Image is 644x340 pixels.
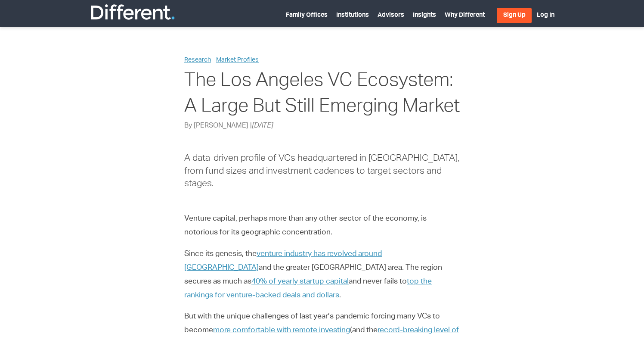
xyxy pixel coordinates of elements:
[184,121,460,131] p: By [PERSON_NAME] |
[184,153,460,191] h6: A data-driven profile of VCs headquartered in [GEOGRAPHIC_DATA], from fund sizes and investment c...
[445,12,485,19] a: Why Different
[184,278,432,299] a: top the rankings for venture-backed deals and dollars
[537,12,554,19] a: Log In
[184,247,460,303] p: Since its genesis, the and the greater [GEOGRAPHIC_DATA] area. The region secures as much as and ...
[378,12,404,19] a: Advisors
[251,278,349,286] a: 40% of yearly startup capital
[213,327,350,334] a: more comfortable with remote investing
[336,12,369,19] a: Institutions
[184,69,460,121] h1: The Los Angeles VC Ecosystem: A Large But Still Emerging Market
[90,3,176,21] img: Different Funds
[286,12,328,19] a: Family Offices
[184,57,211,63] a: Research
[184,250,382,272] a: venture industry has revolved around [GEOGRAPHIC_DATA]
[216,57,259,63] a: Market Profiles
[184,212,460,240] p: Venture capital, perhaps more than any other sector of the economy, is notorious for its geograph...
[497,8,532,23] a: Sign Up
[252,123,273,130] span: [DATE]
[413,12,436,19] a: Insights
